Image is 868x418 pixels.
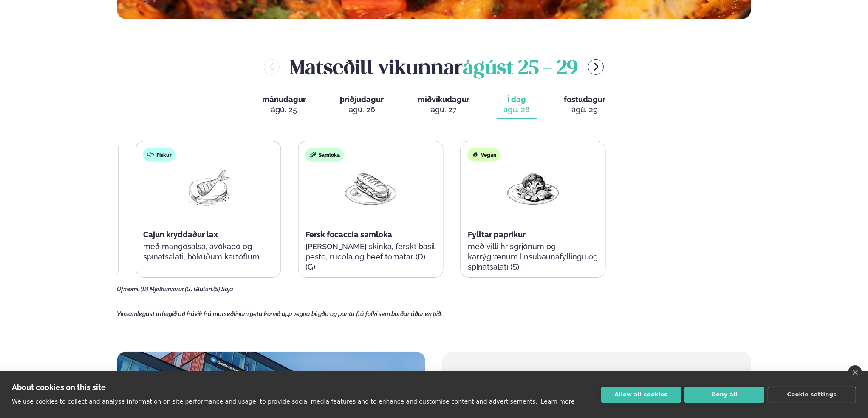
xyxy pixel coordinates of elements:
button: Deny all [684,387,764,403]
span: (D) Mjólkurvörur, [141,286,185,293]
span: þriðjudagur [340,95,384,104]
button: Cookie settings [768,387,856,403]
button: Allow all cookies [601,387,681,403]
div: Vegan [468,148,500,162]
div: ágú. 28 [503,105,530,115]
span: ágúst 25 - 29 [463,60,578,78]
button: menu-btn-left [264,59,280,75]
img: sandwich-new-16px.svg [310,151,317,158]
span: Fersk focaccia samloka [305,230,392,239]
a: Learn more [541,398,575,405]
img: Vegan.png [506,168,560,208]
span: miðvikudagur [418,95,469,104]
span: (S) Soja [213,286,233,293]
button: þriðjudagur ágú. 26 [333,91,390,119]
button: föstudagur ágú. 29 [557,91,612,119]
span: Ofnæmi: [117,286,139,293]
span: (G) Glúten, [185,286,213,293]
span: Í dag [503,94,530,105]
span: mánudagur [262,95,306,104]
button: miðvikudagur ágú. 27 [411,91,476,119]
div: Samloka [305,148,344,162]
strong: About cookies on this site [12,383,106,392]
p: með villi hrísgrjónum og karrýgrænum linsubaunafyllingu og spínatsalati (S) [468,242,599,272]
a: close [848,365,862,380]
img: Fish.png [181,168,236,208]
button: Í dag ágú. 28 [497,91,537,119]
span: Cajun kryddaður lax [143,230,218,239]
h2: Matseðill vikunnar [290,53,578,81]
img: Panini.png [344,168,398,208]
img: fish.svg [147,151,154,158]
span: Vinsamlegast athugið að frávik frá matseðlinum geta komið upp vegna birgða og panta frá fólki sem... [117,310,442,317]
p: We use cookies to collect and analyse information on site performance and usage, to provide socia... [12,398,537,405]
div: ágú. 26 [340,105,384,115]
div: Fiskur [143,148,176,162]
button: mánudagur ágú. 25 [255,91,313,119]
div: ágú. 29 [564,105,605,115]
p: með mangósalsa, avókadó og spínatsalati, bökuðum kartöflum [143,242,274,262]
button: menu-btn-right [588,59,604,75]
span: föstudagur [564,95,605,104]
p: [PERSON_NAME] skinka, ferskt basil pesto, rucola og beef tómatar (D) (G) [305,242,436,272]
span: Fylltar paprikur [468,230,526,239]
img: Vegan.svg [472,151,479,158]
div: ágú. 27 [418,105,469,115]
div: ágú. 25 [262,105,306,115]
